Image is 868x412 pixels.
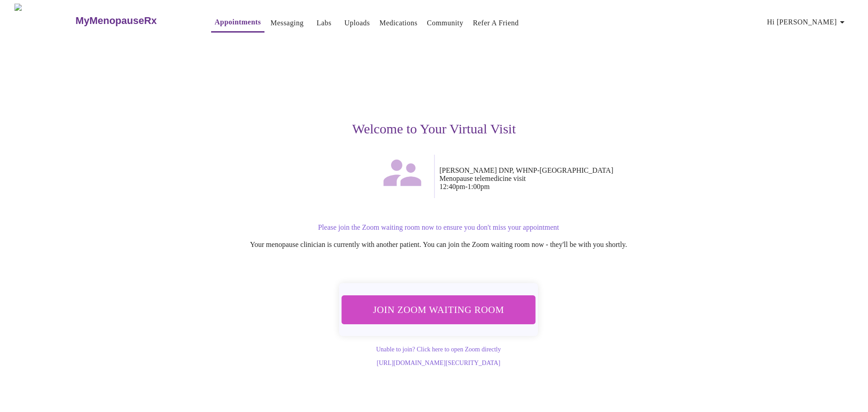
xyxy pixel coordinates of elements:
[14,4,75,38] img: MyMenopauseRx Logo
[165,241,712,249] p: Your menopause clinician is currently with another patient. You can join the Zoom waiting room no...
[427,17,463,29] a: Community
[469,14,523,32] button: Refer a Friend
[376,14,421,32] button: Medications
[344,17,370,29] a: Uploads
[211,13,264,33] button: Appointments
[75,15,157,27] h3: MyMenopauseRx
[423,14,467,32] button: Community
[215,16,261,28] a: Appointments
[377,360,500,366] a: [URL][DOMAIN_NAME][SECURITY_DATA]
[341,295,535,324] button: Join Zoom Waiting Room
[341,14,374,32] button: Uploads
[310,14,339,32] button: Labs
[764,13,851,31] button: Hi [PERSON_NAME]
[473,17,519,29] a: Refer a Friend
[267,14,307,32] button: Messaging
[354,301,524,318] span: Join Zoom Waiting Room
[439,166,712,191] p: [PERSON_NAME] DNP, WHNP-[GEOGRAPHIC_DATA] Menopause telemedicine visit 12:40pm - 1:00pm
[379,17,417,29] a: Medications
[270,17,303,29] a: Messaging
[165,223,712,232] p: Please join the Zoom waiting room now to ensure you don't miss your appointment
[376,346,501,353] a: Unable to join? Click here to open Zoom directly
[767,16,848,28] span: Hi [PERSON_NAME]
[75,5,193,37] a: MyMenopauseRx
[156,121,712,137] h3: Welcome to Your Virtual Visit
[316,17,331,29] a: Labs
